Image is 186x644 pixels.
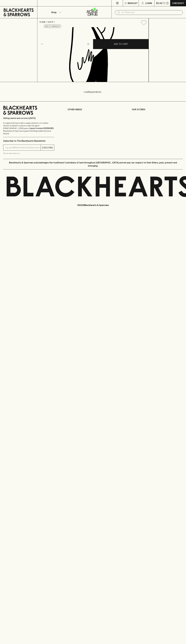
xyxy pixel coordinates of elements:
[3,117,54,120] p: Sibling owned and run since [DATE]
[37,6,74,18] button: Shop
[114,42,128,46] p: ADD TO CART
[37,27,149,82] img: Tony's Chocolonely Milk Caramel Cookie 180g
[128,2,138,5] p: Wishlist
[44,25,61,28] button: Add to wishlist
[3,90,183,93] p: Loading products...
[167,2,168,4] p: 0
[37,2,40,5] p: ⠀
[3,122,54,135] p: It is against the law to sell or supply alcohol to, or to obtain alcohol on behalf of a person un...
[39,21,46,23] a: HOME
[3,152,54,155] p: We will never spam you
[5,161,181,167] p: Blackhearts & Sparrows acknowledges the traditional Custodians of land throughout [GEOGRAPHIC_DAT...
[172,2,184,5] p: Checkout
[29,127,54,129] strong: Liquor License #32064953
[145,2,152,5] p: Login
[5,145,41,150] input: e.g. jane@blackheartsandsparrows.com.au
[51,11,57,14] p: Shop
[121,10,181,15] input: Try "Pinot noir"
[41,145,54,150] button: SUBSCRIBE
[48,21,53,23] a: SHOP
[93,39,149,49] button: ADD TO CART
[68,108,119,111] p: OTHER AREAS
[140,19,147,26] button: Add to wishlist
[42,146,53,149] p: SUBSCRIBE
[132,108,183,111] p: OUR STORES
[156,2,162,5] p: $0.00
[3,139,54,142] p: Subscribe to The Blackhearts Newsletter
